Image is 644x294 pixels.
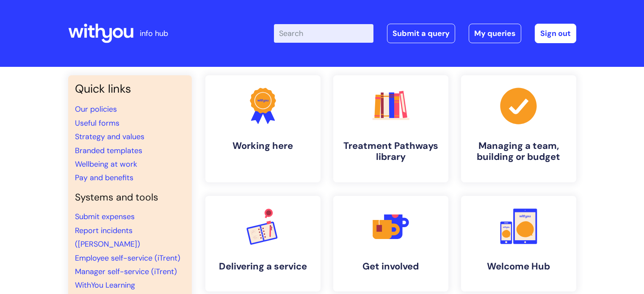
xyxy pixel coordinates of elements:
h4: Get involved [340,261,442,272]
a: Branded templates [75,146,142,156]
a: Submit a query [387,24,455,43]
p: info hub [140,27,168,40]
a: Strategy and values [75,132,144,142]
h3: Quick links [75,82,185,96]
a: Submit expenses [75,212,135,222]
a: Manager self-service (iTrent) [75,267,177,277]
a: Our policies [75,104,117,114]
a: Welcome Hub [461,196,576,291]
a: Pay and benefits [75,173,133,183]
a: Treatment Pathways library [333,75,448,182]
a: Useful forms [75,118,119,128]
a: My queries [469,24,521,43]
h4: Welcome Hub [468,261,569,272]
h4: Systems and tools [75,192,185,203]
div: | - [274,24,576,43]
a: Report incidents ([PERSON_NAME]) [75,225,140,249]
a: Working here [205,75,321,182]
a: Managing a team, building or budget [461,75,576,182]
a: Get involved [333,196,448,291]
a: Delivering a service [205,196,321,291]
a: Employee self-service (iTrent) [75,253,180,263]
h4: Managing a team, building or budget [468,140,569,163]
a: WithYou Learning [75,280,135,290]
input: Search [274,24,373,43]
h4: Working here [212,140,314,151]
a: Wellbeing at work [75,159,137,169]
h4: Delivering a service [212,261,314,272]
h4: Treatment Pathways library [340,140,442,163]
a: Sign out [535,24,576,43]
